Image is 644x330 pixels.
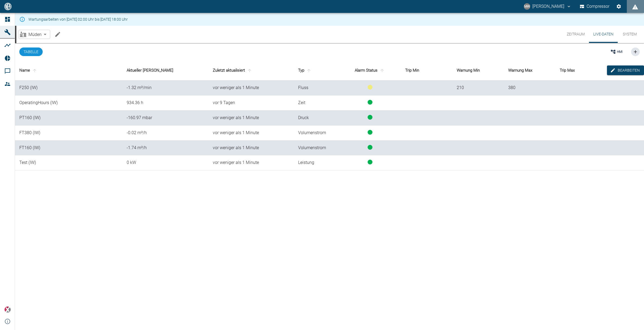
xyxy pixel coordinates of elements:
span: status-running [368,160,372,164]
td: Fluss [294,80,339,96]
th: Warnung Max [504,60,555,80]
td: OperatingHours (IW) [15,96,122,111]
div: 14.8.2025, 16:06:12 [213,85,290,91]
div: 14.8.2025, 16:06:12 [213,160,290,166]
div: Wartungsarbeiten von [DATE] 02:00 Uhr bis [DATE] 18:00 Uhr [28,14,128,24]
td: Leistung [294,155,339,170]
div: 14.8.2025, 16:06:12 [213,145,290,151]
th: Typ [294,60,339,80]
th: Trip Min [401,60,452,80]
button: Zeitraum [562,26,589,43]
span: sort-status [379,68,386,73]
span: status-running [368,100,372,105]
span: Müden [28,31,42,38]
div: -160.96701 mbar [127,115,204,121]
td: Zeit [294,96,339,111]
div: 14.8.2025, 16:06:12 [213,115,290,121]
img: logo [4,3,12,10]
th: Name [15,60,122,80]
td: F250 (IW) [15,80,122,96]
span: status-running [368,145,372,150]
td: PT160 (IW) [15,111,122,126]
td: Volumenstrom [294,141,339,156]
div: 380 [508,84,551,91]
div: MW [524,3,530,10]
td: FT380 (IW) [15,126,122,141]
div: -0.019531252 m³/h [127,130,204,136]
span: sort-type [305,68,312,73]
button: Live-Daten [589,26,618,43]
button: Compressor [579,2,611,11]
button: Tabelle [19,47,43,56]
div: -1.3218565 m³/min [127,85,204,91]
span: sort-time [246,68,253,73]
span: status-running [368,130,372,135]
div: 934.362842355667 h [127,100,204,106]
td: Test (IW) [15,155,122,170]
span: HMI [617,49,623,54]
span: status-warning [368,85,372,90]
td: FT160 (IW) [15,141,122,156]
div: 5.8.2025, 23:15:57 [213,100,290,106]
button: Machine bearbeiten [52,29,63,40]
button: markus.wilshusen@arcanum-energy.de [523,2,572,11]
th: Warnung Min [452,60,504,80]
div: -1.7361109 m³/h [127,145,204,151]
th: Aktueller [PERSON_NAME] [122,60,208,80]
th: Zuletzt aktualisiert [208,60,294,80]
th: Alarm Status [339,60,401,80]
td: Volumenstrom [294,126,339,141]
img: Xplore Logo [4,306,11,313]
div: 0 kW [127,160,204,166]
span: sort-name [31,68,38,73]
div: 14.8.2025, 16:06:12 [213,130,290,136]
td: Druck [294,111,339,126]
span: status-running [368,115,372,120]
a: Müden [20,31,42,38]
div: 210 [457,84,500,91]
button: System [618,26,642,43]
th: Trip Max [555,60,607,80]
button: edit-alarms [607,65,644,75]
button: Einstellungen [614,2,624,11]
